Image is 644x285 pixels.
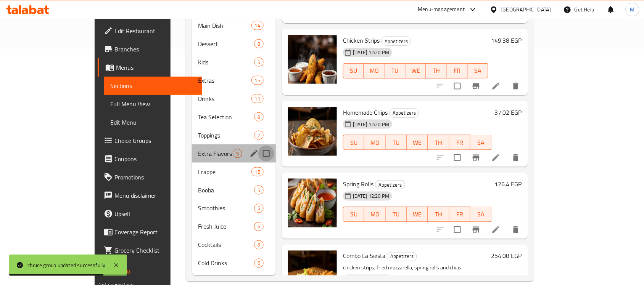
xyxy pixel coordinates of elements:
[198,240,254,250] span: Cocktails
[386,207,407,222] button: TU
[254,114,263,121] span: 8
[98,58,202,77] a: Menus
[409,65,423,76] span: WE
[418,5,465,14] div: Menu-management
[449,207,471,222] button: FR
[343,35,380,46] span: Chicken Strips
[192,163,276,181] div: Frappe15
[198,94,251,103] span: Drinks
[252,95,263,102] span: 11
[428,135,449,150] button: TH
[98,223,202,241] a: Coverage Report
[491,251,522,261] h6: 254.08 EGP
[254,39,264,48] div: items
[288,179,337,227] img: Spring Rolls
[491,82,501,91] a: Edit menu item
[450,65,464,76] span: FR
[389,137,404,148] span: TU
[198,222,254,231] span: Fresh Juice
[114,154,196,163] span: Coupons
[104,95,202,113] a: Full Menu View
[343,207,364,222] button: SU
[343,107,388,118] span: Homemade Chips
[192,16,276,35] div: Main Dish14
[248,148,260,159] button: edit
[98,40,202,58] a: Branches
[343,263,488,273] p: chicken strips, fried mozzarella, spring rolls and chips
[382,37,411,46] span: Appetizers
[495,107,522,118] h6: 37.02 EGP
[407,207,428,222] button: WE
[470,135,492,150] button: SA
[431,137,446,148] span: TH
[350,121,392,128] span: [DATE] 12:20 PM
[491,35,522,46] h6: 149.38 EGP
[254,112,264,122] div: items
[198,58,254,67] span: Kids
[251,167,264,176] div: items
[467,221,485,239] button: Branch-specific-item
[473,209,489,220] span: SA
[429,65,444,76] span: TH
[375,181,405,189] span: Appetizers
[288,107,337,156] img: Homemade Chips
[192,181,276,199] div: Booba5
[110,99,196,109] span: Full Menu View
[507,221,525,239] button: delete
[501,5,551,14] div: [GEOGRAPHIC_DATA]
[389,209,404,220] span: TU
[254,40,263,48] span: 8
[367,65,382,76] span: MO
[98,241,202,259] a: Grocery Checklist
[254,187,263,194] span: 5
[406,63,426,78] button: WE
[288,35,337,84] img: Chicken Strips
[192,71,276,90] div: Extras15
[254,240,264,250] div: items
[198,259,254,268] div: Cold Drinks
[470,207,492,222] button: SA
[192,199,276,218] div: Smoothies5
[98,205,202,223] a: Upsell
[473,137,489,148] span: SA
[198,21,251,30] span: Main Dish
[192,108,276,126] div: Tea Selection8
[104,77,202,95] a: Sections
[407,135,428,150] button: WE
[192,218,276,236] div: Fresh Juice6
[198,112,254,122] div: Tea Selection
[254,259,264,268] div: items
[198,204,254,213] span: Smoothies
[343,63,364,78] button: SU
[198,167,251,176] span: Frappe
[198,131,254,140] span: Toppings
[449,78,465,94] span: Select to update
[364,135,386,150] button: MO
[114,191,196,200] span: Menu disclaimer
[254,58,264,67] div: items
[254,59,263,66] span: 5
[198,39,254,48] span: Dessert
[254,222,264,231] div: items
[192,236,276,254] div: Cocktails9
[198,149,233,158] div: Extra Flavors
[252,22,263,29] span: 14
[343,135,364,150] button: SU
[390,109,419,117] span: Appetizers
[252,168,263,176] span: 15
[495,179,522,189] h6: 126.4 EGP
[385,63,405,78] button: TU
[367,137,383,148] span: MO
[192,126,276,144] div: Toppings7
[467,77,485,95] button: Branch-specific-item
[468,63,488,78] button: SA
[467,149,485,167] button: Branch-specific-item
[491,225,501,234] a: Edit menu item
